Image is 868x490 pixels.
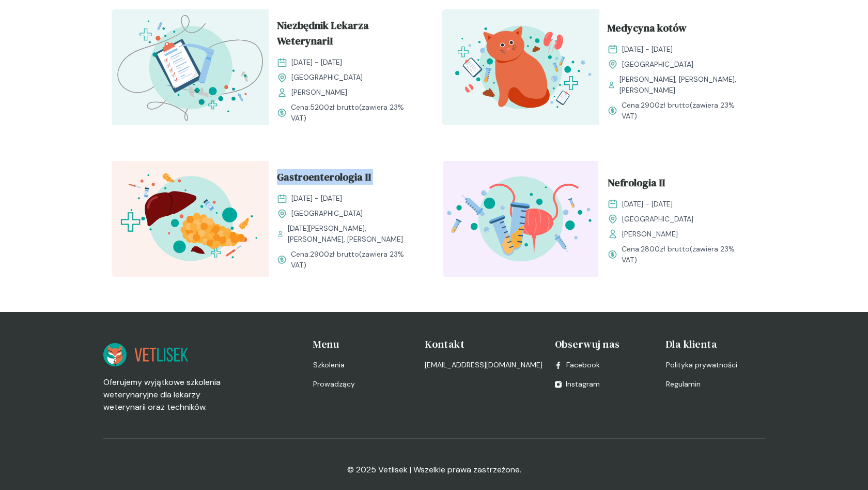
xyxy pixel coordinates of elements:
[622,229,678,240] span: [PERSON_NAME]
[313,360,345,370] span: Szkolenia
[666,379,765,390] a: Regulamin
[608,20,748,40] a: Medycyna kotów
[310,249,359,259] span: 2900 zł brutto
[310,102,359,112] span: 5200 zł brutto
[112,9,269,125] img: aHe4VUMqNJQqH-M0_ProcMH_T.svg
[622,44,673,55] span: [DATE] - [DATE]
[442,9,599,125] img: aHfQZEMqNJQqH-e8_MedKot_T.svg
[291,208,363,219] span: [GEOGRAPHIC_DATA]
[555,337,654,351] h4: Obserwuj nas
[622,59,693,70] span: [GEOGRAPHIC_DATA]
[291,87,347,98] span: [PERSON_NAME]
[277,169,371,189] span: Gastroenterologia II
[277,18,417,53] a: Niezbędnik Lekarza WeterynariI
[103,376,235,413] p: Oferujemy wyjątkowe szkolenia weterynaryjne dla lekarzy weterynarii oraz techników.
[608,175,665,195] span: Nefrologia II
[622,199,673,210] span: [DATE] - [DATE]
[622,214,693,225] span: [GEOGRAPHIC_DATA]
[313,379,355,390] span: Prowadzący
[619,74,748,96] span: [PERSON_NAME], [PERSON_NAME], [PERSON_NAME]
[622,244,748,265] span: Cena: (zawiera 23% VAT)
[555,379,600,390] a: Instagram
[555,360,600,370] a: Facebook
[425,360,542,370] a: [EMAIL_ADDRESS][DOMAIN_NAME]
[347,464,521,476] p: © 2025 Vetlisek | Wszelkie prawa zastrzeżone.
[666,360,765,370] a: Polityka prywatności
[641,244,690,254] span: 2800 zł brutto
[291,102,417,124] span: Cena: (zawiera 23% VAT)
[313,360,412,370] a: Szkolenia
[666,360,737,370] span: Polityka prywatności
[666,337,765,351] h4: Dla klienta
[641,100,690,110] span: 2900 zł brutto
[291,57,342,68] span: [DATE] - [DATE]
[442,161,599,277] img: ZpgBUh5LeNNTxPrX_Uro_T.svg
[291,72,363,83] span: [GEOGRAPHIC_DATA]
[277,169,417,189] a: Gastroenterologia II
[313,337,412,351] h4: Menu
[608,20,687,40] span: Medycyna kotów
[608,175,748,195] a: Nefrologia II
[112,161,269,277] img: ZxkxEIF3NbkBX8eR_GastroII_T.svg
[291,249,417,271] span: Cena: (zawiera 23% VAT)
[666,379,701,390] span: Regulamin
[425,337,542,351] h4: Kontakt
[288,223,417,245] span: [DATE][PERSON_NAME], [PERSON_NAME], [PERSON_NAME]
[291,193,342,204] span: [DATE] - [DATE]
[622,100,748,122] span: Cena: (zawiera 23% VAT)
[313,379,412,390] a: Prowadzący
